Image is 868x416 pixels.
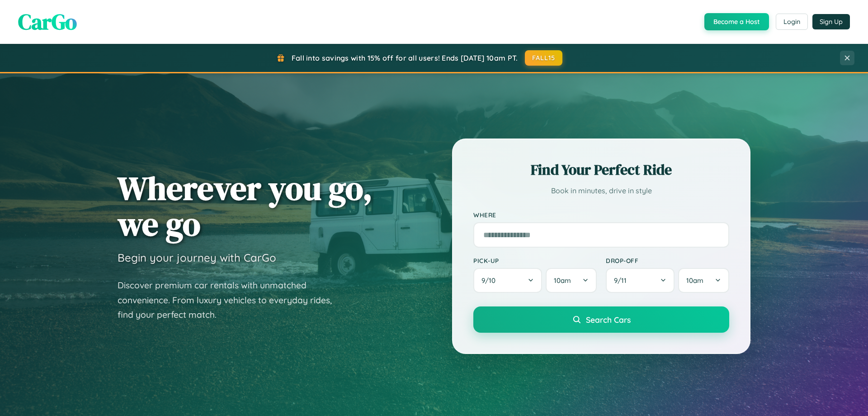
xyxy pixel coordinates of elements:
[473,211,729,219] label: Where
[554,276,571,285] span: 10am
[292,53,518,62] span: Fall into savings with 15% off for all users! Ends [DATE] 10am PT.
[686,276,703,285] span: 10am
[525,50,563,66] button: FALL15
[473,257,597,264] label: Pick-up
[586,315,631,325] span: Search Cars
[606,268,675,293] button: 9/11
[18,7,77,37] span: CarGo
[481,276,500,285] span: 9 / 10
[606,257,729,264] label: Drop-off
[473,268,542,293] button: 9/10
[118,170,373,242] h1: Wherever you go, we go
[473,306,729,333] button: Search Cars
[704,13,769,30] button: Become a Host
[473,160,729,180] h2: Find Your Perfect Ride
[776,14,808,30] button: Login
[473,184,729,197] p: Book in minutes, drive in style
[678,268,729,293] button: 10am
[812,14,850,29] button: Sign Up
[546,268,597,293] button: 10am
[614,276,631,285] span: 9 / 11
[118,278,344,322] p: Discover premium car rentals with unmatched convenience. From luxury vehicles to everyday rides, ...
[118,251,276,264] h3: Begin your journey with CarGo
